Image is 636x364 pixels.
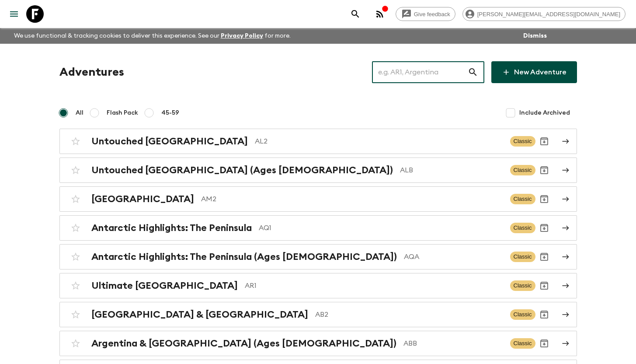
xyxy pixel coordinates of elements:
[521,30,549,42] button: Dismiss
[91,309,308,320] h2: [GEOGRAPHIC_DATA] & [GEOGRAPHIC_DATA]
[510,165,535,175] span: Classic
[59,129,577,154] a: Untouched [GEOGRAPHIC_DATA]AL2ClassicArchive
[404,252,503,262] p: AQA
[10,28,294,44] p: We use functional & tracking cookies to deliver this experience. See our for more.
[491,61,577,83] a: New Adventure
[91,251,397,262] h2: Antarctic Highlights: The Peninsula (Ages [DEMOGRAPHIC_DATA])
[91,193,194,205] h2: [GEOGRAPHIC_DATA]
[400,165,503,175] p: ALB
[403,338,503,349] p: ABB
[245,280,503,291] p: AR1
[59,302,577,327] a: [GEOGRAPHIC_DATA] & [GEOGRAPHIC_DATA]AB2ClassicArchive
[510,280,535,291] span: Classic
[59,244,577,269] a: Antarctic Highlights: The Peninsula (Ages [DEMOGRAPHIC_DATA])AQAClassicArchive
[161,108,179,117] span: 45-59
[59,63,124,81] h1: Adventures
[5,5,23,23] button: menu
[510,136,535,147] span: Classic
[535,133,553,150] button: Archive
[519,108,570,117] span: Include Archived
[510,309,535,320] span: Classic
[59,157,577,183] a: Untouched [GEOGRAPHIC_DATA] (Ages [DEMOGRAPHIC_DATA])ALBClassicArchive
[372,60,468,84] input: e.g. AR1, Argentina
[396,7,455,21] a: Give feedback
[535,190,553,208] button: Archive
[473,11,625,17] span: [PERSON_NAME][EMAIL_ADDRESS][DOMAIN_NAME]
[409,11,455,17] span: Give feedback
[107,108,138,117] span: Flash Pack
[535,277,553,294] button: Archive
[535,248,553,266] button: Archive
[510,338,535,349] span: Classic
[462,7,626,21] div: [PERSON_NAME][EMAIL_ADDRESS][DOMAIN_NAME]
[315,309,503,320] p: AB2
[535,219,553,237] button: Archive
[535,161,553,179] button: Archive
[59,331,577,356] a: Argentina & [GEOGRAPHIC_DATA] (Ages [DEMOGRAPHIC_DATA])ABBClassicArchive
[91,164,393,176] h2: Untouched [GEOGRAPHIC_DATA] (Ages [DEMOGRAPHIC_DATA])
[201,194,503,204] p: AM2
[510,223,535,233] span: Classic
[510,252,535,262] span: Classic
[59,273,577,298] a: Ultimate [GEOGRAPHIC_DATA]AR1ClassicArchive
[91,338,396,349] h2: Argentina & [GEOGRAPHIC_DATA] (Ages [DEMOGRAPHIC_DATA])
[76,108,83,117] span: All
[91,136,248,147] h2: Untouched [GEOGRAPHIC_DATA]
[535,335,553,352] button: Archive
[59,215,577,241] a: Antarctic Highlights: The PeninsulaAQ1ClassicArchive
[347,5,364,23] button: search adventures
[259,223,503,233] p: AQ1
[510,194,535,204] span: Classic
[59,186,577,212] a: [GEOGRAPHIC_DATA]AM2ClassicArchive
[255,136,503,147] p: AL2
[535,306,553,323] button: Archive
[91,280,238,291] h2: Ultimate [GEOGRAPHIC_DATA]
[91,222,252,234] h2: Antarctic Highlights: The Peninsula
[221,33,263,39] a: Privacy Policy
